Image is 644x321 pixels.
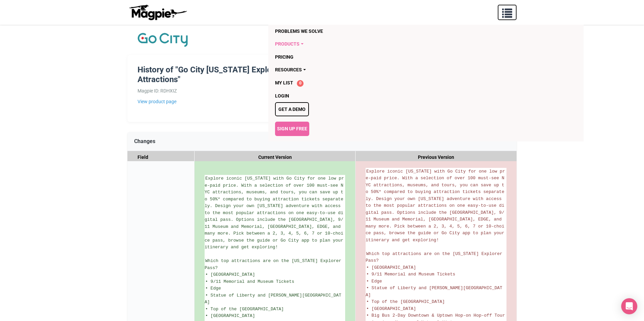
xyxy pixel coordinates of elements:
[366,306,416,311] span: • [GEOGRAPHIC_DATA]
[127,4,188,20] img: logo-ab69f6fb50320c5b225c76a69d11143b.png
[275,80,293,85] span: My List
[356,151,517,164] div: Previous Version
[127,132,517,151] div: Changes
[366,251,505,263] span: Which top attractions are on the [US_STATE] Explorer Pass?
[366,279,382,284] span: • Edge
[275,38,500,50] a: Products
[366,169,507,243] span: Explore iconic [US_STATE] with Go City for one low pre-paid price. With a selection of over 100 m...
[205,307,284,312] span: • Top of the [GEOGRAPHIC_DATA]
[275,76,500,89] a: My List 0
[205,279,294,284] span: • 9/11 Memorial and Museum Tickets
[138,65,373,84] h1: History of "Go City [US_STATE] Explorer Pass: 2 to 10 Top Attractions"
[275,25,500,38] a: Problems we solve
[138,98,373,105] a: View product page
[621,298,637,314] div: Open Intercom Messenger
[366,272,455,277] span: • 9/11 Memorial and Museum Tickets
[297,80,304,87] span: 0
[275,89,500,102] a: Login
[366,313,505,318] span: • Big Bus 2-Day Downtown & Uptown Hop-on Hop-off Tour
[205,176,346,250] span: Explore iconic [US_STATE] with Go City for one low pre-paid price. With a selection of over 100 m...
[275,102,309,116] a: Get a demo
[205,272,255,277] span: • [GEOGRAPHIC_DATA]
[205,293,341,305] span: • Statue of Liberty and [PERSON_NAME][GEOGRAPHIC_DATA]
[275,63,500,76] a: Resources
[366,265,416,270] span: • [GEOGRAPHIC_DATA]
[275,122,309,136] a: Sign Up Free
[275,51,500,63] a: Pricing
[205,313,255,318] span: • [GEOGRAPHIC_DATA]
[205,258,344,270] span: Which top attractions are on the [US_STATE] Explorer Pass?
[127,151,195,164] div: Field
[138,87,373,94] div: Magpie ID: RDHXIZ
[195,151,356,164] div: Current Version
[366,299,445,304] span: • Top of the [GEOGRAPHIC_DATA]
[138,31,188,48] img: Company Logo
[205,286,221,291] span: • Edge
[366,285,502,298] span: • Statue of Liberty and [PERSON_NAME][GEOGRAPHIC_DATA]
